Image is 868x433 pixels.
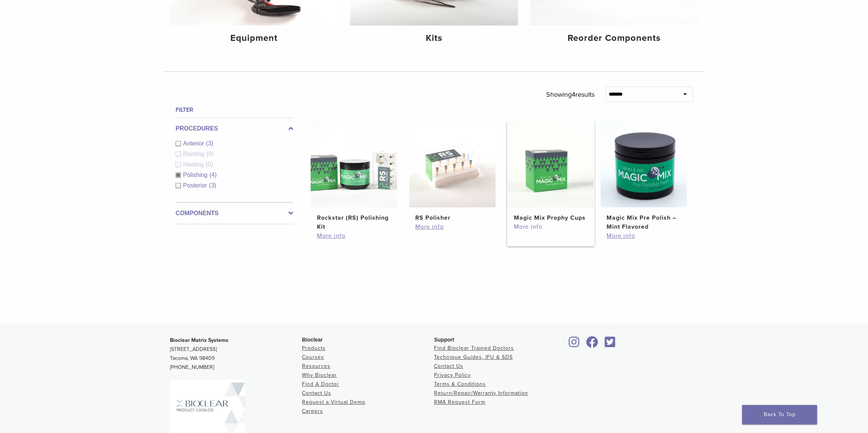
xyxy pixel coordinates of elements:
[415,222,490,231] a: More info
[600,121,688,231] a: Magic Mix Pre Polish - Mint FlavoredMagic Mix Pre Polish – Mint Flavored
[572,90,575,99] span: 4
[302,372,337,378] a: Why Bioclear
[546,87,595,102] p: Showing results
[206,140,213,147] span: (3)
[302,337,323,343] span: Bioclear
[536,31,692,45] h4: Reorder Components
[183,140,206,147] span: Anterior
[583,341,601,348] a: Bioclear
[170,337,228,343] strong: Bioclear Matrix Systems
[742,405,817,424] a: Back To Top
[434,363,463,369] a: Contact Us
[302,363,330,369] a: Resources
[507,121,595,222] a: Magic Mix Prophy CupsMagic Mix Prophy Cups
[302,354,324,360] a: Courses
[434,354,513,360] a: Technique Guides, IFU & SDS
[434,381,486,387] a: Terms & Conditions
[183,161,206,168] span: Heating
[302,345,326,351] a: Products
[209,182,216,189] span: (3)
[176,105,293,114] h4: Filter
[176,209,293,218] label: Components
[607,213,681,231] h2: Magic Mix Pre Polish – Mint Flavored
[183,182,209,189] span: Posterior
[434,337,454,343] span: Support
[170,336,302,372] p: [STREET_ADDRESS] Tacoma, WA 98409 [PHONE_NUMBER]
[415,213,490,222] h2: RS Polisher
[434,399,485,405] a: RMA Request Form
[356,31,512,45] h4: Kits
[311,121,397,207] img: Rockstar (RS) Polishing Kit
[302,390,331,396] a: Contact Us
[209,172,217,178] span: (4)
[434,372,471,378] a: Privacy Policy
[409,121,496,222] a: RS PolisherRS Polisher
[602,341,618,348] a: Bioclear
[183,151,206,157] span: Blasting
[514,213,588,222] h2: Magic Mix Prophy Cups
[434,390,528,396] a: Return/Repair/Warranty Information
[206,151,214,157] span: (0)
[206,161,213,168] span: (0)
[310,121,398,231] a: Rockstar (RS) Polishing KitRockstar (RS) Polishing Kit
[302,408,323,414] a: Careers
[176,31,332,45] h4: Equipment
[176,124,293,133] label: Procedures
[508,121,594,207] img: Magic Mix Prophy Cups
[302,399,365,405] a: Request a Virtual Demo
[302,381,339,387] a: Find A Doctor
[434,345,514,351] a: Find Bioclear Trained Doctors
[183,172,209,178] span: Polishing
[607,231,681,240] a: More info
[514,222,588,231] a: More info
[566,341,582,348] a: Bioclear
[601,121,687,207] img: Magic Mix Pre Polish - Mint Flavored
[317,213,391,231] h2: Rockstar (RS) Polishing Kit
[409,121,496,207] img: RS Polisher
[317,231,391,240] a: More info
